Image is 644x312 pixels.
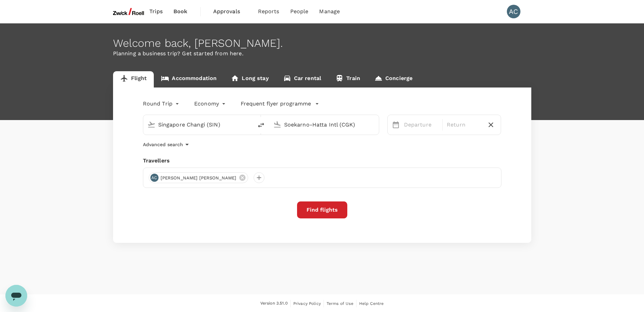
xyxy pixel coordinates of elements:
span: Privacy Policy [293,301,321,306]
button: Open [374,124,375,125]
a: Terms of Use [327,300,353,307]
span: Terms of Use [327,301,353,306]
iframe: Button to launch messaging window [5,285,27,307]
a: Privacy Policy [293,300,321,307]
div: AC [150,174,159,182]
a: Help Centre [359,300,384,307]
span: Help Centre [359,301,384,306]
a: Flight [113,71,154,87]
button: Find flights [297,201,347,218]
span: Version 3.51.0 [260,300,288,307]
span: [PERSON_NAME] [PERSON_NAME] [157,175,241,181]
button: delete [253,117,269,133]
div: Travellers [143,157,501,165]
div: AC[PERSON_NAME] [PERSON_NAME] [149,172,248,183]
a: Concierge [367,71,420,87]
img: ZwickRoell Pte. Ltd. [113,4,144,19]
div: Economy [194,98,227,109]
a: Accommodation [154,71,224,87]
input: Depart from [158,119,239,130]
a: Train [328,71,367,87]
a: Long stay [224,71,276,87]
span: Manage [319,7,340,16]
p: Planning a business trip? Get started from here. [113,50,531,58]
input: Going to [284,119,365,130]
p: Advanced search [143,141,183,148]
span: Trips [149,7,163,16]
a: Car rental [276,71,329,87]
span: Book [173,7,188,16]
span: Reports [258,7,279,16]
span: Approvals [213,7,247,16]
button: Advanced search [143,140,191,149]
p: Departure [404,121,438,129]
button: Frequent flyer programme [241,100,319,108]
div: Round Trip [143,98,181,109]
div: Welcome back , [PERSON_NAME] . [113,37,531,50]
p: Return [447,121,481,129]
div: AC [507,5,520,18]
button: Open [248,124,250,125]
span: People [290,7,309,16]
p: Frequent flyer programme [241,100,311,108]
